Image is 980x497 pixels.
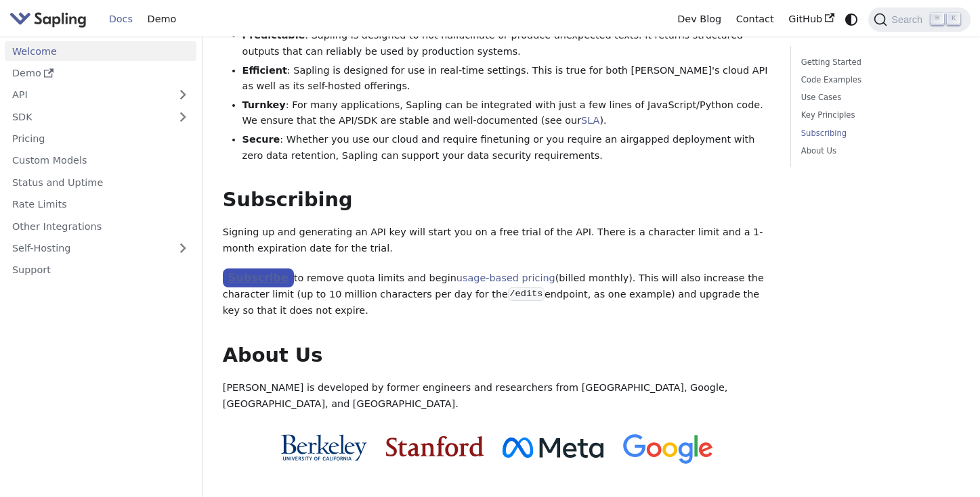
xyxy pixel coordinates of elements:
a: Custom Models [5,151,196,170]
span: Search [887,14,931,25]
a: Pricing [5,129,196,149]
a: Rate Limits [5,195,196,214]
a: Self-Hosting [5,239,196,258]
strong: Efficient [242,65,287,76]
button: Expand sidebar category 'SDK' [169,107,196,126]
a: Demo [140,9,184,30]
strong: Turnkey [242,99,286,110]
a: API [5,85,169,105]
a: Code Examples [801,74,956,87]
p: to remove quota limits and begin (billed monthly). This will also increase the character limit (u... [223,269,771,319]
button: Switch between dark and light mode (currently system mode) [842,9,861,29]
img: Stanford [386,436,483,456]
a: Demo [5,64,196,83]
a: Use Cases [801,91,956,104]
li: : Sapling is designed for use in real-time settings. This is true for both [PERSON_NAME]'s cloud ... [242,63,771,95]
a: Getting Started [801,56,956,69]
a: Subscribe [223,268,294,288]
a: Subscribing [801,127,956,140]
img: Sapling.ai [9,9,87,29]
a: Support [5,260,196,280]
kbd: ⌘ [931,13,944,25]
h2: About Us [223,344,771,368]
a: SLA [581,115,599,126]
code: /edits [508,287,545,301]
a: Key Principles [801,109,956,122]
a: Dev Blog [670,9,728,30]
img: Google [623,434,713,465]
a: SDK [5,107,169,126]
li: : Sapling is designed to not hallucinate or produce unexpected texts. It returns structured outpu... [242,28,771,60]
li: : For many applications, Sapling can be integrated with just a few lines of JavaScript/Python cod... [242,97,771,130]
img: Cal [280,434,366,461]
a: Status and Uptime [5,172,196,192]
a: Sapling.ai [9,9,91,29]
a: Welcome [5,41,196,61]
p: [PERSON_NAME] is developed by former engineers and researchers from [GEOGRAPHIC_DATA], Google, [G... [223,380,771,412]
a: Docs [102,9,140,30]
strong: Secure [242,134,280,145]
button: Expand sidebar category 'API' [169,85,196,105]
h2: Subscribing [223,188,771,212]
kbd: K [947,13,960,25]
a: Other Integrations [5,216,196,236]
a: Contact [729,9,782,30]
li: : Whether you use our cloud and require finetuning or you require an airgapped deployment with ze... [242,132,771,164]
a: usage-based pricing [456,273,555,283]
a: About Us [801,145,956,158]
p: Signing up and generating an API key will start you on a free trial of the API. There is a charac... [223,224,771,257]
a: GitHub [781,9,841,30]
img: Meta [503,437,603,458]
button: Search (Command+K) [868,7,970,32]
